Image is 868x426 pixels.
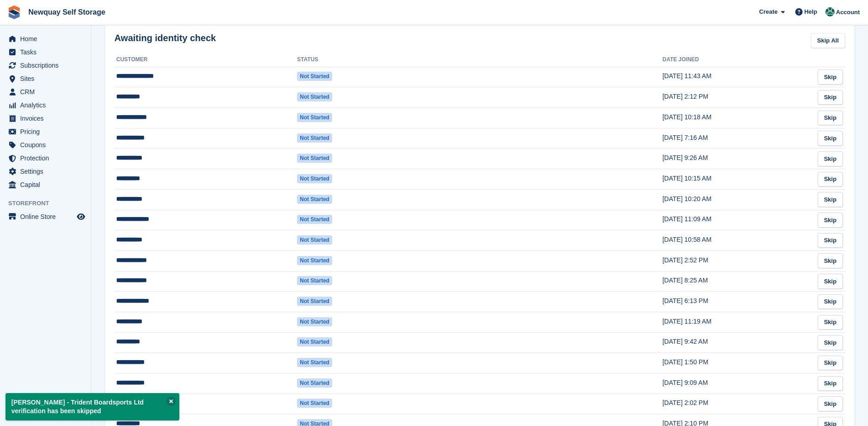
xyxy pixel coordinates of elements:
[297,195,332,204] span: Not started
[663,53,809,67] th: Date joined
[663,353,809,373] td: [DATE] 1:50 PM
[297,113,332,122] span: Not started
[5,59,86,72] a: menu
[818,376,843,391] a: Skip
[759,7,777,16] span: Create
[20,138,75,151] span: Coupons
[20,210,75,223] span: Online Store
[7,5,21,19] img: stora-icon-8386f47178a22dfd0bd8f6a31ec36ba5ce8667c1dd55bd0f319d3a0aa187defe.svg
[663,189,809,210] td: [DATE] 10:20 AM
[5,393,179,421] p: [PERSON_NAME] - Trident Boardsports Ltd verification has been skipped
[663,108,809,128] td: [DATE] 10:18 AM
[818,151,843,166] a: Skip
[297,317,332,326] span: Not started
[5,178,86,191] a: menu
[8,199,91,208] span: Storefront
[5,46,86,59] a: menu
[5,32,86,45] a: menu
[811,33,845,48] a: Skip All
[5,138,86,151] a: menu
[818,69,843,85] a: Skip
[20,152,75,165] span: Protection
[5,99,86,112] a: menu
[663,250,809,271] td: [DATE] 2:52 PM
[297,133,332,143] span: Not started
[818,131,843,146] a: Skip
[836,8,860,17] span: Account
[5,72,86,85] a: menu
[20,46,75,59] span: Tasks
[818,192,843,207] a: Skip
[20,99,75,112] span: Analytics
[297,235,332,245] span: Not started
[20,112,75,125] span: Invoices
[825,7,835,16] img: JON
[25,5,109,20] a: Newquay Self Storage
[297,72,332,81] span: Not started
[5,210,86,223] a: menu
[663,394,809,414] td: [DATE] 2:02 PM
[818,274,843,289] a: Skip
[114,53,297,67] th: Customer
[297,378,332,388] span: Not started
[20,165,75,178] span: Settings
[818,396,843,411] a: Skip
[818,253,843,268] a: Skip
[663,373,809,394] td: [DATE] 9:09 AM
[297,358,332,367] span: Not started
[663,149,809,169] td: [DATE] 9:26 AM
[663,230,809,251] td: [DATE] 10:58 AM
[5,85,86,98] a: menu
[663,210,809,230] td: [DATE] 11:09 AM
[114,33,216,43] h2: Awaiting identity check
[5,112,86,125] a: menu
[5,165,86,178] a: menu
[20,32,75,45] span: Home
[818,90,843,105] a: Skip
[663,169,809,190] td: [DATE] 10:15 AM
[818,172,843,187] a: Skip
[297,215,332,224] span: Not started
[20,59,75,72] span: Subscriptions
[297,92,332,101] span: Not started
[818,233,843,248] a: Skip
[297,337,332,346] span: Not started
[818,213,843,228] a: Skip
[663,271,809,292] td: [DATE] 8:25 AM
[663,87,809,108] td: [DATE] 2:12 PM
[663,128,809,149] td: [DATE] 7:16 AM
[663,312,809,332] td: [DATE] 11:19 AM
[5,125,86,138] a: menu
[804,7,817,16] span: Help
[818,294,843,309] a: Skip
[818,335,843,350] a: Skip
[20,72,75,85] span: Sites
[20,178,75,191] span: Capital
[20,125,75,138] span: Pricing
[20,85,75,98] span: CRM
[663,332,809,353] td: [DATE] 9:42 AM
[297,154,332,163] span: Not started
[297,297,332,306] span: Not started
[297,256,332,265] span: Not started
[818,111,843,126] a: Skip
[818,356,843,371] a: Skip
[5,152,86,165] a: menu
[75,211,86,222] a: Preview store
[297,276,332,285] span: Not started
[297,174,332,183] span: Not started
[663,67,809,87] td: [DATE] 11:43 AM
[297,399,332,408] span: Not started
[663,292,809,312] td: [DATE] 6:13 PM
[297,53,407,67] th: Status
[818,315,843,330] a: Skip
